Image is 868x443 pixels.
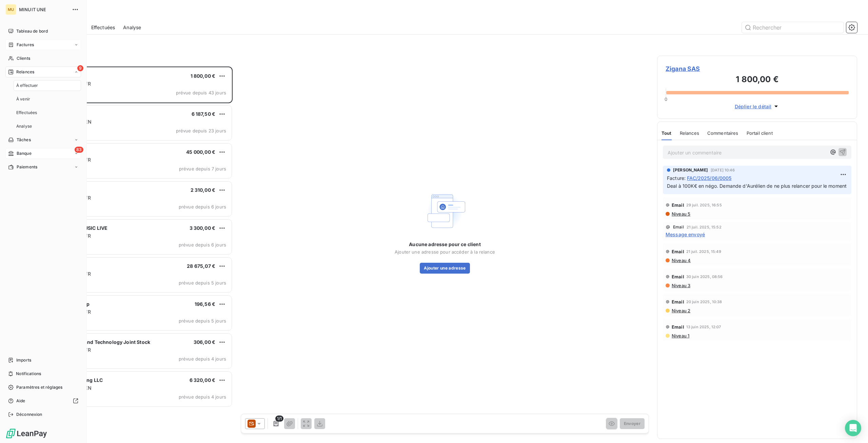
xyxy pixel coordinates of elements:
[686,203,722,207] span: 29 juil. 2025, 16:55
[5,395,81,406] a: Aide
[671,258,691,263] span: Niveau 4
[16,28,48,34] span: Tableau de bord
[671,283,690,288] span: Niveau 3
[672,324,684,330] span: Email
[190,225,216,231] span: 3 300,00 €
[179,242,226,247] span: prévue depuis 6 jours
[687,225,722,229] span: 21 juil. 2025, 15:52
[686,250,721,254] span: 21 juil. 2025, 15:49
[420,263,470,274] button: Ajouter une adresse
[191,187,216,193] span: 2 310,00 €
[665,96,667,102] span: 0
[845,420,861,436] div: Open Intercom Messenger
[17,55,30,61] span: Clients
[195,301,215,307] span: 196,56 €
[620,418,645,429] button: Envoyer
[672,249,684,254] span: Email
[687,174,731,182] span: FAC/2025/06/0005
[672,299,684,304] span: Email
[16,384,62,390] span: Paramètres et réglages
[667,183,847,189] span: Deal à 100K€ en négo. Demande d'Aurélien de ne plus relancer pour le moment
[733,103,782,110] button: Déplier le détail
[179,318,226,324] span: prévue depuis 5 jours
[75,147,83,153] span: 83
[686,325,721,329] span: 13 juin 2025, 12:07
[48,339,150,345] span: Newstar Music and Technology Joint Stock
[179,204,226,209] span: prévue depuis 6 jours
[686,300,722,304] span: 20 juin 2025, 10:38
[179,280,226,285] span: prévue depuis 5 jours
[16,398,25,404] span: Aide
[680,130,699,136] span: Relances
[711,168,735,172] span: [DATE] 10:46
[194,339,215,345] span: 306,00 €
[16,110,37,116] span: Effectuées
[16,123,32,129] span: Analyse
[672,202,684,208] span: Email
[667,174,686,182] span: Facture :
[17,150,32,156] span: Banque
[5,4,16,15] div: MU
[735,103,772,110] span: Déplier le détail
[123,24,141,31] span: Analyse
[17,42,34,48] span: Factures
[176,128,226,133] span: prévue depuis 23 jours
[16,96,30,102] span: À venir
[666,73,849,87] h3: 1 800,00 €
[707,130,738,136] span: Commentaires
[409,241,480,248] span: Aucune adresse pour ce client
[16,411,42,418] span: Déconnexion
[17,164,37,170] span: Paiements
[666,231,705,238] span: Message envoyé
[179,356,226,362] span: prévue depuis 4 jours
[192,111,216,117] span: 6 187,50 €
[17,137,31,143] span: Tâches
[5,428,47,439] img: Logo LeanPay
[666,64,849,73] span: Zigana SAS
[671,211,690,217] span: Niveau 5
[186,149,215,155] span: 45 000,00 €
[16,82,38,89] span: À effectuer
[176,90,226,95] span: prévue depuis 43 jours
[190,377,216,383] span: 6 320,00 €
[275,416,283,422] span: 1/1
[33,67,233,443] div: grid
[671,333,689,338] span: Niveau 1
[77,65,83,71] span: 9
[19,7,68,12] span: MINUIT UNE
[671,308,690,313] span: Niveau 2
[395,249,495,255] span: Ajouter une adresse pour accéder à la relance
[686,275,723,279] span: 30 juin 2025, 08:56
[16,357,31,363] span: Imports
[423,189,467,233] img: Empty state
[16,69,34,75] span: Relances
[91,24,115,31] span: Effectuées
[662,130,672,136] span: Tout
[672,274,684,279] span: Email
[191,73,216,79] span: 1 800,00 €
[179,394,226,400] span: prévue depuis 4 jours
[742,22,844,33] input: Rechercher
[187,263,215,269] span: 28 675,07 €
[673,225,684,229] span: Email
[16,371,41,377] span: Notifications
[179,166,226,171] span: prévue depuis 7 jours
[673,167,708,173] span: [PERSON_NAME]
[747,130,773,136] span: Portail client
